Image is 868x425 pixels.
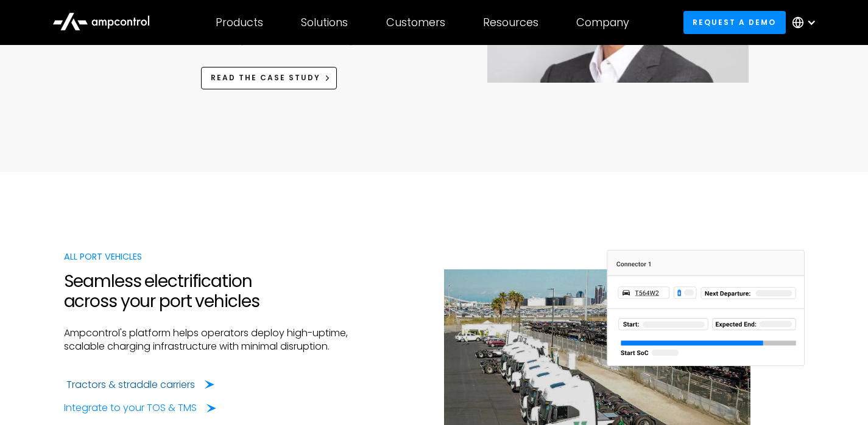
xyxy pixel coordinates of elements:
[211,72,320,83] span: Read the case study
[683,11,786,33] a: Request a demo
[301,16,348,29] div: Solutions
[216,16,263,29] div: Products
[64,401,197,415] div: Integrate to your TOS & TMS
[576,16,629,29] div: Company
[66,378,195,392] div: Tractors & straddle carriers
[64,327,353,354] p: Ampcontrol's platform helps operators deploy high-uptime, scalable charging infrastructure with m...
[64,271,353,312] h2: Seamless electrification across your port vehicles
[386,16,445,29] div: Customers
[201,67,337,89] a: Read the case study
[483,16,538,29] div: Resources
[64,401,216,415] a: Integrate to your TOS & TMS
[66,378,214,392] a: Tractors & straddle carriers
[64,250,353,263] div: All Port Vehicles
